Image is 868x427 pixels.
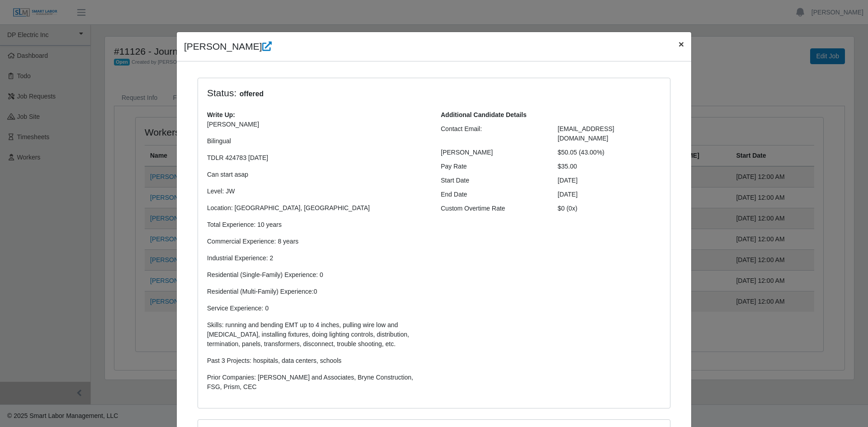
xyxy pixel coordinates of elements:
[207,111,235,118] b: Write Up:
[207,203,427,213] p: Location: [GEOGRAPHIC_DATA], [GEOGRAPHIC_DATA]
[207,270,427,280] p: Residential (Single-Family) Experience: 0
[207,320,427,349] p: Skills: running and bending EMT up to 4 inches, pulling wire low and [MEDICAL_DATA], installing f...
[207,136,427,146] p: Bilingual
[558,191,578,198] span: [DATE]
[207,356,427,366] p: Past 3 Projects: hospitals, data centers, schools
[551,148,668,157] div: $50.05 (43.00%)
[207,253,427,263] p: Industrial Experience: 2
[551,162,668,171] div: $35.00
[207,120,427,129] p: [PERSON_NAME]
[434,124,551,143] div: Contact Email:
[434,190,551,199] div: End Date
[434,204,551,213] div: Custom Overtime Rate
[679,39,684,49] span: ×
[434,162,551,171] div: Pay Rate
[441,111,527,118] b: Additional Candidate Details
[207,220,427,230] p: Total Experience: 10 years
[558,205,578,212] span: $0 (0x)
[434,176,551,185] div: Start Date
[207,187,427,196] p: Level: JW
[207,287,427,296] p: Residential (Multi-Family) Experience:0
[434,148,551,157] div: [PERSON_NAME]
[207,373,427,392] p: Prior Companies: [PERSON_NAME] and Associates, Bryne Construction, FSG, Prism, CEC
[207,170,427,179] p: Can start asap
[671,32,691,56] button: Close
[184,39,272,54] h4: [PERSON_NAME]
[207,304,427,313] p: Service Experience: 0
[207,87,544,99] h4: Status:
[207,237,427,246] p: Commercial Experience: 8 years
[207,153,427,163] p: TDLR 424783 [DATE]
[551,176,668,185] div: [DATE]
[558,125,614,142] span: [EMAIL_ADDRESS][DOMAIN_NAME]
[236,89,266,99] span: offered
